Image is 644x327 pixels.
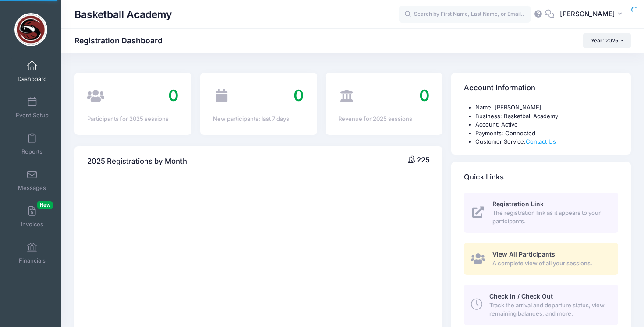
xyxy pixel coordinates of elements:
[475,137,618,146] li: Customer Service:
[591,37,618,44] span: Year: 2025
[37,201,53,209] span: New
[11,92,53,123] a: Event Setup
[492,259,608,268] span: A complete view of all your sessions.
[21,148,42,155] span: Reports
[464,193,618,233] a: Registration Link The registration link as it appears to your participants.
[11,56,53,87] a: Dashboard
[489,301,608,318] span: Track the arrival and departure status, view remaining balances, and more.
[87,149,187,174] h4: 2025 Registrations by Month
[475,129,618,138] li: Payments: Connected
[18,75,47,83] span: Dashboard
[492,250,555,258] span: View All Participants
[21,221,43,228] span: Invoices
[338,115,430,123] div: Revenue for 2025 sessions
[11,165,53,196] a: Messages
[19,257,46,264] span: Financials
[492,200,544,207] span: Registration Link
[294,86,304,105] span: 0
[417,155,430,164] span: 225
[464,285,618,325] a: Check In / Check Out Track the arrival and departure status, view remaining balances, and more.
[11,201,53,232] a: InvoicesNew
[74,36,170,45] h1: Registration Dashboard
[87,115,179,123] div: Participants for 2025 sessions
[492,209,608,226] span: The registration link as it appears to your participants.
[475,120,618,129] li: Account: Active
[583,33,631,48] button: Year: 2025
[399,6,531,23] input: Search by First Name, Last Name, or Email...
[11,238,53,268] a: Financials
[74,4,172,25] h1: Basketball Academy
[213,115,304,123] div: New participants: last 7 days
[475,103,618,112] li: Name: [PERSON_NAME]
[464,243,618,275] a: View All Participants A complete view of all your sessions.
[419,86,430,105] span: 0
[526,138,556,145] a: Contact Us
[168,86,179,105] span: 0
[554,4,631,25] button: [PERSON_NAME]
[14,13,47,46] img: Basketball Academy
[18,184,46,192] span: Messages
[475,112,618,121] li: Business: Basketball Academy
[464,76,535,101] h4: Account Information
[560,9,615,19] span: [PERSON_NAME]
[16,112,49,119] span: Event Setup
[489,292,553,300] span: Check In / Check Out
[11,129,53,159] a: Reports
[464,165,504,190] h4: Quick Links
